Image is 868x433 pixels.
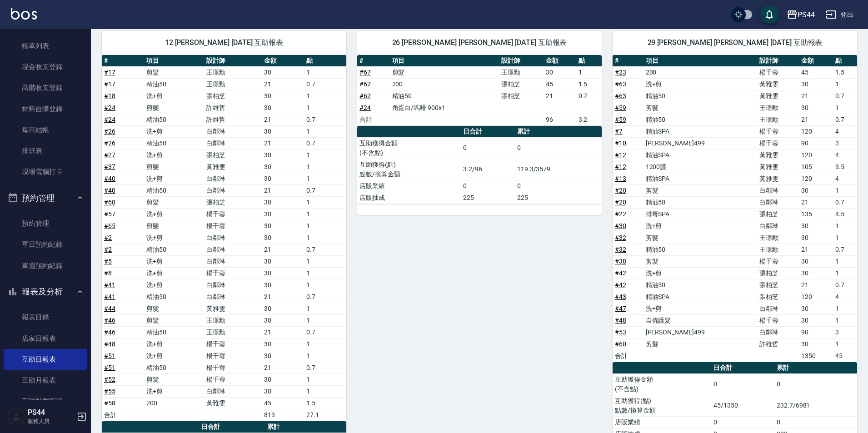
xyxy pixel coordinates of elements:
[144,303,204,314] td: 剪髮
[757,55,799,67] th: 設計師
[204,184,262,196] td: 白鄰琳
[544,78,576,90] td: 45
[757,173,799,184] td: 黃雅雯
[4,391,87,412] a: 互助點數明細
[104,175,115,182] a: #40
[576,114,602,125] td: 3.2
[461,126,515,138] th: 日合計
[615,151,626,159] a: #12
[204,66,262,78] td: 王璟勳
[357,159,461,180] td: 互助獲得(點) 點數/換算金額
[833,232,857,244] td: 1
[615,187,626,194] a: #20
[4,161,87,182] a: 現場電腦打卡
[4,77,87,98] a: 高階收支登錄
[799,173,833,184] td: 120
[833,78,857,90] td: 1
[7,408,25,426] img: Person
[104,269,112,277] a: #8
[262,184,304,196] td: 21
[357,55,602,126] table: a dense table
[644,161,757,173] td: 1200護
[757,102,799,114] td: 王璟勳
[304,267,346,279] td: 1
[4,234,87,255] a: 單日預約紀錄
[102,55,346,421] table: a dense table
[783,5,818,24] button: PS44
[799,90,833,102] td: 21
[833,184,857,196] td: 1
[144,102,204,114] td: 剪髮
[644,232,757,244] td: 剪髮
[515,126,602,138] th: 累計
[833,149,857,161] td: 4
[144,78,204,90] td: 精油50
[390,66,499,78] td: 剪髮
[262,78,304,90] td: 21
[390,78,499,90] td: 200
[757,90,799,102] td: 黃雅雯
[204,232,262,244] td: 白鄰琳
[4,213,87,234] a: 預約管理
[757,232,799,244] td: 王璟勳
[833,90,857,102] td: 0.7
[304,303,346,314] td: 1
[144,196,204,208] td: 剪髮
[262,55,304,67] th: 金額
[799,149,833,161] td: 120
[461,159,515,180] td: 3.2/96
[357,126,602,204] table: a dense table
[4,255,87,276] a: 單週預約紀錄
[204,55,262,67] th: 設計師
[357,180,461,192] td: 店販業績
[760,5,778,24] button: save
[357,55,390,67] th: #
[144,90,204,102] td: 洗+剪
[613,55,857,362] table: a dense table
[757,291,799,303] td: 張柏芝
[104,128,115,135] a: #26
[104,328,115,336] a: #46
[204,291,262,303] td: 白鄰琳
[359,92,371,100] a: #62
[757,125,799,137] td: 楊千蓉
[515,180,602,192] td: 0
[757,220,799,232] td: 白鄰琳
[104,340,115,348] a: #48
[304,78,346,90] td: 0.7
[757,255,799,267] td: 楊千蓉
[644,196,757,208] td: 精油50
[757,161,799,173] td: 黃雅雯
[304,102,346,114] td: 1
[615,80,626,88] a: #63
[204,267,262,279] td: 楊千蓉
[515,192,602,204] td: 225
[644,114,757,125] td: 精油50
[368,38,591,47] span: 26 [PERSON_NAME] [PERSON_NAME] [DATE] 互助報表
[262,173,304,184] td: 30
[262,244,304,255] td: 21
[104,69,115,76] a: #17
[304,232,346,244] td: 1
[544,55,576,67] th: 金額
[304,184,346,196] td: 0.7
[644,55,757,67] th: 項目
[499,78,544,90] td: 張柏芝
[304,55,346,67] th: 點
[204,149,262,161] td: 張柏芝
[644,279,757,291] td: 精油50
[359,104,371,111] a: #24
[359,69,371,76] a: #67
[4,56,87,77] a: 現金收支登錄
[757,66,799,78] td: 楊千蓉
[262,303,304,314] td: 30
[757,208,799,220] td: 張柏芝
[615,104,626,111] a: #59
[4,349,87,370] a: 互助日報表
[615,305,626,312] a: #47
[576,66,602,78] td: 1
[104,364,115,371] a: #51
[104,187,115,194] a: #40
[104,258,112,265] a: #5
[104,139,115,147] a: #26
